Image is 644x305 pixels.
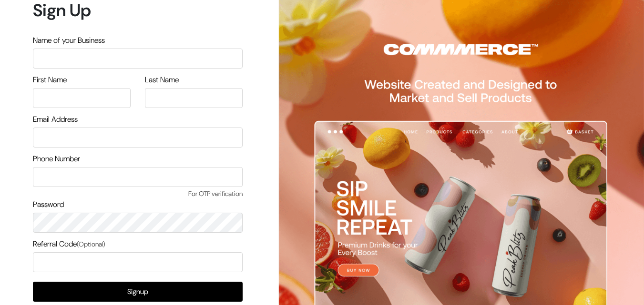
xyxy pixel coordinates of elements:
label: Password [33,199,64,210]
label: Email Address [33,114,78,125]
span: For OTP verification [33,189,243,199]
button: Signup [33,282,243,302]
label: First Name [33,74,67,86]
label: Name of your Business [33,35,105,46]
label: Referral Code [33,238,105,250]
span: (Optional) [77,240,105,248]
label: Phone Number [33,153,80,165]
label: Last Name [145,74,179,86]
